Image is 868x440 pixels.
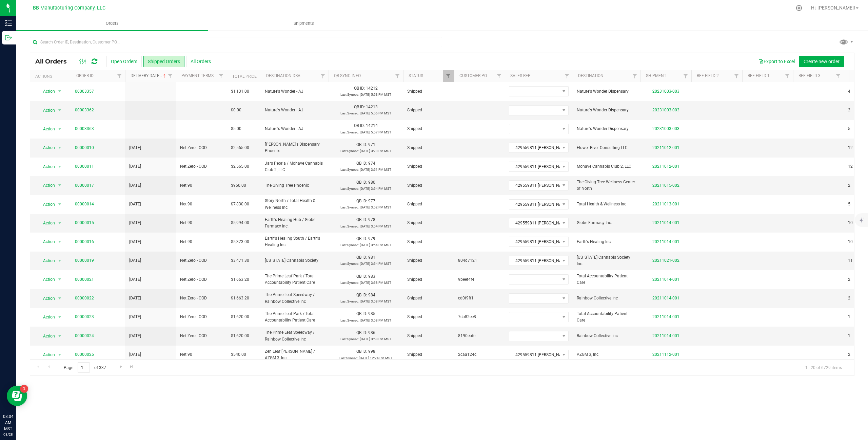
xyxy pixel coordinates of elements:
[232,74,257,79] a: Total Price
[265,311,324,324] span: The Prime Leaf Park / Total Accountability Patient Care
[340,337,359,341] span: Last Synced:
[340,149,359,153] span: Last Synced:
[848,126,850,132] span: 5
[37,237,55,246] span: Action
[37,256,55,265] span: Action
[458,276,501,283] span: 9beef4f4
[458,351,501,358] span: 2caa124c
[366,105,378,109] span: 14213
[577,88,636,95] span: Nature's Wonder Dispensary
[407,220,450,226] span: Shipped
[231,257,249,264] span: $3,471.30
[265,235,324,248] span: Earth's Healing South / Earth's Healing Inc
[800,362,847,372] span: 1 - 20 of 6729 items
[231,333,249,339] span: $1,620.00
[407,257,450,264] span: Shipped
[356,217,367,222] span: QB ID:
[37,143,55,152] span: Action
[577,163,636,170] span: Mohave Cannabis Club 2, LLC
[356,274,367,279] span: QB ID:
[848,145,853,151] span: 12
[407,145,450,151] span: Shipped
[75,314,94,320] a: 00000023
[652,202,679,206] a: 20211013-001
[265,257,324,264] span: [US_STATE] Cannabis Society
[75,276,94,283] a: 00000021
[5,20,12,26] inline-svg: Inventory
[56,275,64,284] span: select
[407,107,450,113] span: Shipped
[75,182,94,189] a: 00000017
[231,220,249,226] span: $5,994.00
[561,70,573,82] a: Filter
[646,73,666,78] a: Shipment
[131,73,167,78] a: Delivery Date
[231,163,249,170] span: $2,565.00
[407,163,450,170] span: Shipped
[37,294,55,303] span: Action
[577,311,636,324] span: Total Accountability Patient Care
[652,314,679,319] a: 20211014-001
[407,201,450,207] span: Shipped
[354,105,365,109] span: QB ID:
[37,200,55,209] span: Action
[407,239,450,245] span: Shipped
[782,70,793,82] a: Filter
[833,70,844,82] a: Filter
[75,163,94,170] a: 00000011
[35,74,68,79] div: Actions
[392,70,403,82] a: Filter
[356,293,367,297] span: QB ID:
[509,200,560,209] span: 429559811 [PERSON_NAME]
[407,351,450,358] span: Shipped
[360,168,391,171] span: [DATE] 3:51 PM MST
[340,111,359,115] span: Last Synced:
[284,20,323,26] span: Shipments
[231,351,246,358] span: $540.00
[359,356,392,360] span: [DATE] 12:24 PM MST
[16,16,208,31] a: Orders
[56,181,64,190] span: select
[56,218,64,228] span: select
[360,187,391,190] span: [DATE] 3:54 PM MST
[848,107,850,113] span: 2
[56,256,64,265] span: select
[652,239,679,244] a: 20211014-001
[407,126,450,132] span: Shipped
[577,295,636,301] span: Rainbow Collective Inc
[127,362,137,371] a: Go to the last page
[56,87,64,96] span: select
[798,73,821,78] a: Ref Field 3
[360,299,391,303] span: [DATE] 3:58 PM MST
[510,73,531,78] a: Sales Rep
[75,201,94,207] a: 00000014
[129,220,141,226] span: [DATE]
[265,107,324,113] span: Nature's Wonder - AJ
[509,256,560,265] span: 429559811 [PERSON_NAME]
[848,220,853,226] span: 10
[129,276,141,283] span: [DATE]
[407,314,450,320] span: Shipped
[577,220,636,226] span: Globe Farmacy Inc.
[3,414,13,432] p: 08:04 AM MST
[356,330,367,335] span: QB ID:
[265,126,324,132] span: Nature's Wonder - AJ
[340,168,359,171] span: Last Synced:
[30,37,442,47] input: Search Order ID, Destination, Customer PO...
[56,331,64,341] span: select
[848,295,850,301] span: 2
[106,56,142,67] button: Open Orders
[340,281,359,285] span: Last Synced:
[265,141,324,154] span: [PERSON_NAME]'s Dispensary Phoenix
[129,145,141,151] span: [DATE]
[56,124,64,134] span: select
[129,182,141,189] span: [DATE]
[360,149,391,153] span: [DATE] 3:20 PM MST
[75,257,94,264] a: 00000019
[56,143,64,152] span: select
[368,236,375,241] span: 979
[366,86,378,91] span: 14212
[265,198,324,210] span: Story North / Total Health & Wellness Inc
[114,70,125,82] a: Filter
